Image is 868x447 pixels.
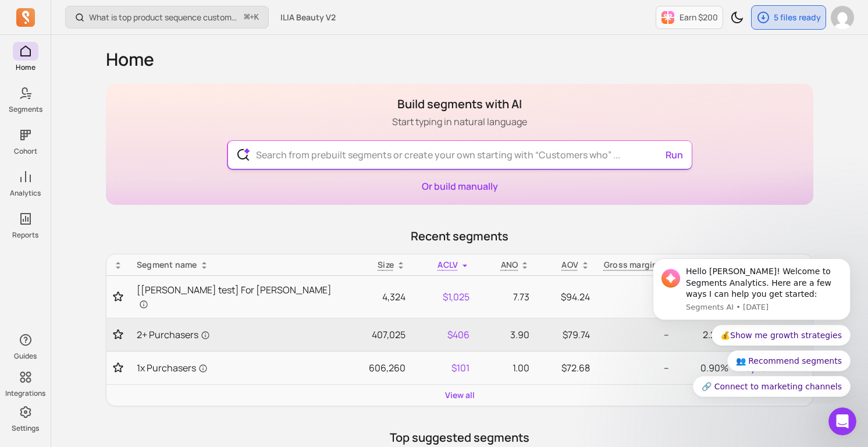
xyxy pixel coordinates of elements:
p: $1,025 [419,290,469,304]
button: 5 files ready [751,5,826,30]
button: Toggle favorite [113,362,123,374]
p: -- [604,328,670,342]
h1: Home [106,49,813,70]
p: $101 [419,361,469,375]
p: Recent segments [106,228,813,244]
button: Toggle dark mode [725,6,749,29]
p: $79.74 [543,328,590,342]
p: 7.73 [483,290,529,304]
button: Toggle favorite [113,329,123,340]
button: Run [661,143,688,166]
p: Top suggested segments [106,430,813,446]
p: Reports [12,230,38,240]
span: 1x Purchasers [137,361,208,375]
p: 407,025 [348,328,405,342]
p: AOV [561,259,578,271]
p: Integrations [5,389,45,398]
p: Analytics [10,189,41,198]
div: Segment name [137,259,335,271]
h1: Build segments with AI [392,96,527,112]
p: 5 files ready [774,12,821,23]
a: 2+ Purchasers [137,328,335,342]
button: Earn $200 [656,6,723,29]
p: Guides [14,352,37,361]
button: Guides [13,328,38,363]
p: Settings [12,424,39,433]
p: -- [604,290,670,304]
p: Segments [9,105,42,114]
a: [[PERSON_NAME] test] For [PERSON_NAME] [137,283,335,311]
p: Gross margin [604,259,658,271]
p: Home [16,63,35,72]
iframe: Intercom live chat [828,407,856,435]
img: avatar [831,6,854,29]
span: Size [378,259,394,270]
p: -- [604,361,670,375]
span: 2+ Purchasers [137,328,210,342]
a: Or build manually [422,180,498,193]
p: 1.00 [483,361,529,375]
p: 3.90 [483,328,529,342]
span: ILIA Beauty V2 [280,12,336,23]
button: ILIA Beauty V2 [273,7,343,28]
p: $72.68 [543,361,590,375]
kbd: K [254,13,259,22]
span: + [244,11,259,23]
p: Start typing in natural language [392,115,527,129]
p: $406 [419,328,469,342]
p: 606,260 [348,361,405,375]
a: View all [445,389,475,401]
input: Search from prebuilt segments or create your own starting with “Customers who” ... [247,141,673,169]
iframe: Intercom notifications message [635,248,868,404]
span: ACLV [437,259,458,270]
kbd: ⌘ [244,10,250,25]
p: 4,324 [348,290,405,304]
p: Cohort [14,147,37,156]
p: $94.24 [543,290,590,304]
p: Earn $200 [680,12,718,23]
button: What is top product sequence customer purchase the most in last 90 days?⌘+K [65,6,269,29]
button: Toggle favorite [113,291,123,303]
p: What is top product sequence customer purchase the most in last 90 days? [89,12,240,23]
a: 1x Purchasers [137,361,335,375]
span: ANO [501,259,518,270]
